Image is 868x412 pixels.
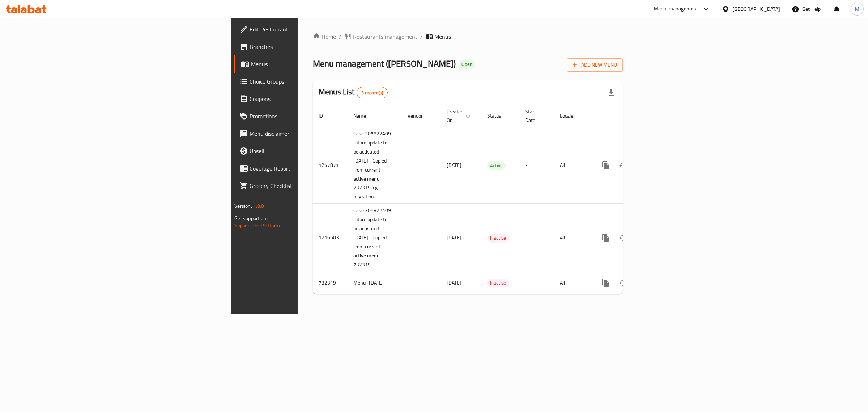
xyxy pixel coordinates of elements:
[234,55,376,73] a: Menus
[525,107,545,125] span: Start Date
[447,278,461,287] span: [DATE]
[459,61,475,67] span: Open
[447,107,473,125] span: Created On
[250,181,370,190] span: Grocery Checklist
[250,147,370,155] span: Upsell
[234,142,376,160] a: Upsell
[614,229,632,247] button: Change Status
[487,234,509,242] span: Inactive
[459,60,475,69] div: Open
[519,272,554,294] td: -
[234,108,376,125] a: Promotions
[603,84,620,101] div: Export file
[447,233,461,242] span: [DATE]
[234,90,376,108] a: Coupons
[250,164,370,173] span: Coverage Report
[573,60,617,70] span: Add New Menu
[614,157,632,174] button: Change Status
[313,32,623,41] nav: breadcrumb
[420,32,423,41] li: /
[591,105,672,127] th: Actions
[253,201,264,211] span: 1.0.0
[353,32,417,41] span: Restaurants management
[251,60,370,68] span: Menus
[234,38,376,55] a: Branches
[554,204,591,272] td: All
[654,5,698,13] div: Menu-management
[313,55,456,72] span: Menu management ( [PERSON_NAME] )
[250,112,370,121] span: Promotions
[487,279,509,287] span: Inactive
[447,160,461,170] span: [DATE]
[560,112,583,120] span: Locale
[597,229,614,247] button: more
[357,87,388,98] div: Total records count
[732,5,780,13] div: [GEOGRAPHIC_DATA]
[234,73,376,90] a: Choice Groups
[487,234,509,243] div: Inactive
[250,129,370,138] span: Menu disclaimer
[855,5,859,13] span: M
[234,221,280,230] a: Support.OpsPlatform
[487,112,511,120] span: Status
[234,21,376,38] a: Edit Restaurant
[250,77,370,86] span: Choice Groups
[434,32,451,41] span: Menus
[250,94,370,103] span: Coupons
[554,127,591,204] td: All
[344,32,417,41] a: Restaurants management
[319,112,332,120] span: ID
[234,214,268,223] span: Get support on:
[353,112,375,120] span: Name
[487,279,509,287] div: Inactive
[234,177,376,194] a: Grocery Checklist
[519,204,554,272] td: -
[597,157,614,174] button: more
[554,272,591,294] td: All
[319,87,388,98] h2: Menus List
[234,125,376,142] a: Menu disclaimer
[357,89,388,96] span: 3 record(s)
[519,127,554,204] td: -
[250,25,370,34] span: Edit Restaurant
[408,112,432,120] span: Vendor
[597,274,614,291] button: more
[234,160,376,177] a: Coverage Report
[234,201,252,211] span: Version:
[250,42,370,51] span: Branches
[614,274,632,291] button: Change Status
[313,105,672,294] table: enhanced table
[487,161,506,170] span: Active
[567,58,623,72] button: Add New Menu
